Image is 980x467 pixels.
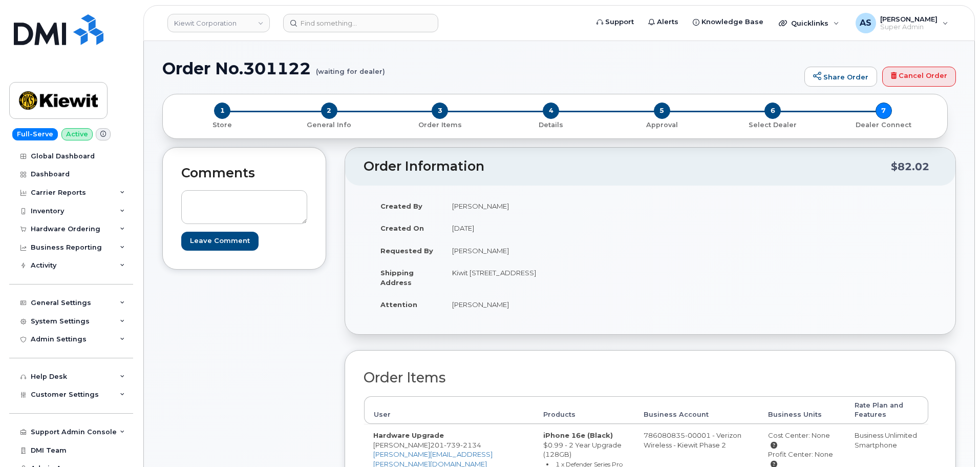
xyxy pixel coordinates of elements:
[443,293,643,316] td: [PERSON_NAME]
[804,67,877,87] a: Share Order
[321,103,337,119] span: 2
[891,157,929,176] div: $82.02
[721,120,824,130] p: Select Dealer
[181,232,259,251] input: Leave Comment
[364,370,929,385] h2: Order Items
[443,239,643,262] td: [PERSON_NAME]
[759,396,845,424] th: Business Units
[443,217,643,239] td: [DATE]
[634,396,758,424] th: Business Account
[181,166,307,180] h2: Comments
[543,103,559,119] span: 4
[500,120,603,130] p: Details
[443,261,643,293] td: Kiwit [STREET_ADDRESS]
[935,422,972,459] iframe: Messenger Launcher
[432,103,448,119] span: 3
[364,159,891,174] h2: Order Information
[214,103,230,119] span: 1
[496,119,607,130] a: 4 Details
[443,195,643,217] td: [PERSON_NAME]
[768,431,836,450] div: Cost Center: None
[171,119,274,130] a: 1 Store
[845,396,928,424] th: Rate Plan and Features
[389,120,492,130] p: Order Items
[175,120,270,130] p: Store
[717,119,828,130] a: 6 Select Dealer
[610,120,713,130] p: Approval
[764,103,781,119] span: 6
[380,300,417,309] strong: Attention
[364,396,534,424] th: User
[882,67,956,87] a: Cancel Order
[278,120,381,130] p: General Info
[430,441,481,449] span: 201
[380,202,422,210] strong: Created By
[534,396,635,424] th: Products
[380,224,424,232] strong: Created On
[444,441,460,449] span: 739
[380,269,414,287] strong: Shipping Address
[316,59,385,75] small: (waiting for dealer)
[274,119,385,130] a: 2 General Info
[606,119,717,130] a: 5 Approval
[460,441,481,449] span: 2134
[385,119,496,130] a: 3 Order Items
[373,431,444,439] strong: Hardware Upgrade
[543,431,613,439] strong: iPhone 16e (Black)
[380,247,433,255] strong: Requested By
[162,59,799,77] h1: Order No.301122
[654,103,670,119] span: 5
